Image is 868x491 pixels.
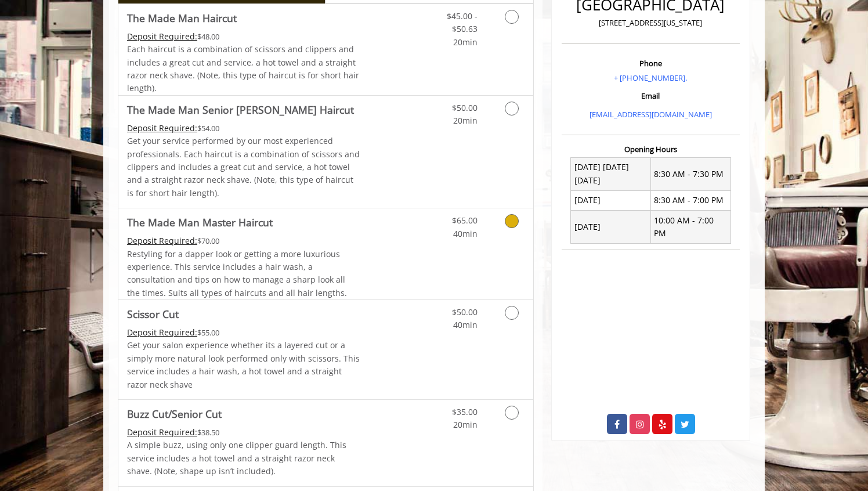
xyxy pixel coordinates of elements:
b: The Made Man Haircut [127,10,237,26]
span: $45.00 - $50.63 [447,10,478,34]
span: This service needs some Advance to be paid before we block your appointment [127,327,197,338]
p: [STREET_ADDRESS][US_STATE] [565,17,737,29]
div: $55.00 [127,326,360,339]
div: $70.00 [127,234,360,247]
span: $35.00 [452,406,478,417]
td: [DATE] [DATE] [DATE] [571,157,651,190]
td: [DATE] [571,211,651,244]
p: Get your salon experience whether its a layered cut or a simply more natural look performed only ... [127,339,360,391]
b: Scissor Cut [127,306,179,322]
span: 20min [453,115,478,126]
a: + [PHONE_NUMBER]. [614,73,687,83]
span: This service needs some Advance to be paid before we block your appointment [127,427,197,438]
span: $50.00 [452,102,478,113]
div: $48.00 [127,30,360,43]
td: [DATE] [571,190,651,210]
b: Buzz Cut/Senior Cut [127,406,222,422]
span: 20min [453,419,478,430]
h3: Phone [565,59,737,67]
td: 10:00 AM - 7:00 PM [650,211,730,244]
span: This service needs some Advance to be paid before we block your appointment [127,31,197,42]
h3: Email [565,92,737,100]
p: A simple buzz, using only one clipper guard length. This service includes a hot towel and a strai... [127,439,360,478]
span: This service needs some Advance to be paid before we block your appointment [127,235,197,246]
p: Get your service performed by our most experienced professionals. Each haircut is a combination o... [127,135,360,200]
div: $54.00 [127,122,360,135]
span: 20min [453,37,478,48]
h3: Opening Hours [562,145,740,153]
span: Restyling for a dapper look or getting a more luxurious experience. This service includes a hair ... [127,248,347,298]
b: The Made Man Senior [PERSON_NAME] Haircut [127,102,354,118]
a: [EMAIL_ADDRESS][DOMAIN_NAME] [589,109,712,120]
td: 8:30 AM - 7:30 PM [650,157,730,190]
b: The Made Man Master Haircut [127,214,273,230]
span: This service needs some Advance to be paid before we block your appointment [127,122,197,133]
span: $65.00 [452,215,478,226]
span: 40min [453,228,478,239]
span: 40min [453,319,478,330]
div: $38.50 [127,426,360,439]
span: Each haircut is a combination of scissors and clippers and includes a great cut and service, a ho... [127,44,359,93]
td: 8:30 AM - 7:00 PM [650,190,730,210]
span: $50.00 [452,306,478,317]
